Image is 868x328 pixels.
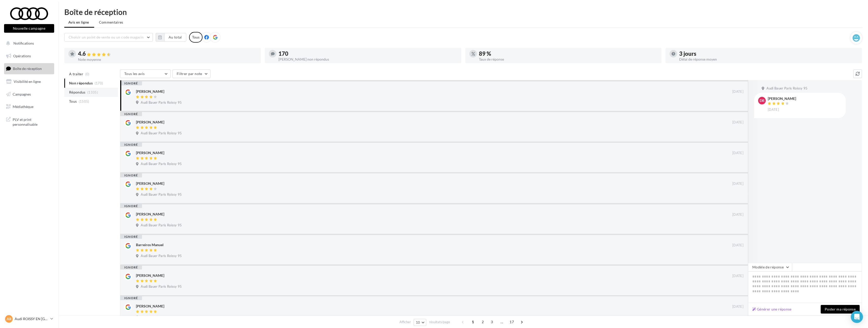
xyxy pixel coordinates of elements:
div: [PERSON_NAME] non répondus [278,58,457,61]
div: ignoré [120,296,142,300]
div: ignoré [120,143,142,147]
span: [DATE] [732,89,743,94]
span: Afficher [399,320,411,324]
div: [PERSON_NAME] [136,181,164,186]
span: Boîte de réception [13,66,42,71]
div: [PERSON_NAME] [136,273,164,278]
button: Au total [156,33,186,42]
button: Notifications [3,38,53,49]
button: 10 [414,319,427,326]
a: AR Audi ROISSY EN [GEOGRAPHIC_DATA] [4,314,54,324]
div: [PERSON_NAME] [768,97,796,100]
div: [PERSON_NAME] [136,120,164,125]
span: [DATE] [732,304,743,309]
a: Boîte de réception [3,63,55,74]
span: Commentaires [99,20,123,25]
span: 17 [508,318,516,326]
span: 3 [488,318,496,326]
div: Open Intercom Messenger [851,311,863,323]
span: (1335) [87,90,98,94]
span: Visibilité en ligne [14,79,41,84]
button: Nouvelle campagne [4,24,54,33]
button: Tous les avis [120,69,171,78]
span: Audi Bauer Paris Roissy 95 [141,254,182,258]
span: [DATE] [732,212,743,217]
span: (0) [85,72,90,76]
div: [PERSON_NAME] [136,150,164,155]
button: Choisir un point de vente ou un code magasin [64,33,153,42]
div: ignoré [120,173,142,177]
span: 2 [479,318,487,326]
span: [DATE] [732,151,743,155]
a: PLV et print personnalisable [3,114,55,129]
span: 1 [469,318,477,326]
div: ignoré [120,112,142,116]
div: Barreiros Manuel [136,242,164,247]
span: AR [7,316,11,321]
span: Audi Bauer Paris Roissy 95 [766,86,808,91]
span: DR [760,98,764,103]
div: [PERSON_NAME] [136,89,164,94]
a: Opérations [3,51,55,61]
p: Audi ROISSY EN [GEOGRAPHIC_DATA] [15,316,48,321]
span: [DATE] [732,120,743,125]
span: Audi Bauer Paris Roissy 95 [141,223,182,228]
div: Taux de réponse [479,58,658,61]
a: Visibilité en ligne [3,76,55,87]
div: [PERSON_NAME] [136,212,164,217]
div: ignoré [120,235,142,239]
span: (1505) [79,99,89,103]
button: Modèle de réponse [748,263,792,271]
span: [DATE] [768,107,779,112]
button: Au total [164,33,186,42]
span: ... [498,318,506,326]
span: Audi Bauer Paris Roissy 95 [141,284,182,289]
span: Audi Bauer Paris Roissy 95 [141,315,182,320]
span: Tous les avis [124,71,145,76]
span: Audi Bauer Paris Roissy 95 [141,192,182,197]
div: ignoré [120,81,142,85]
span: Notifications [13,41,34,45]
span: Audi Bauer Paris Roissy 95 [141,162,182,166]
div: Note moyenne [78,58,257,61]
a: Médiathèque [3,101,55,112]
div: 170 [278,51,457,57]
div: Boîte de réception [64,8,862,16]
button: Poster ma réponse [821,305,860,314]
span: 10 [416,320,420,324]
div: 89 % [479,51,658,57]
span: Répondus [69,90,86,95]
span: Audi Bauer Paris Roissy 95 [141,100,182,105]
button: Filtrer par note [172,69,211,78]
div: 4.6 [78,51,257,57]
span: [DATE] [732,181,743,186]
span: Audi Bauer Paris Roissy 95 [141,131,182,136]
span: A traiter [69,71,83,77]
div: ignoré [120,265,142,269]
div: 3 jours [679,51,858,57]
div: [PERSON_NAME] [136,304,164,309]
span: [DATE] [732,274,743,278]
div: ignoré [120,204,142,208]
span: Opérations [13,54,31,58]
div: Délai de réponse moyen [679,58,858,61]
span: Choisir un point de vente ou un code magasin [69,35,144,39]
span: résultats/page [429,320,450,324]
a: Campagnes [3,89,55,100]
div: Tous [189,32,203,43]
button: Générer une réponse [750,306,794,312]
span: Médiathèque [13,104,33,109]
span: Tous [69,99,77,104]
span: [DATE] [732,243,743,248]
span: PLV et print personnalisable [13,116,52,127]
span: Campagnes [13,92,31,96]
